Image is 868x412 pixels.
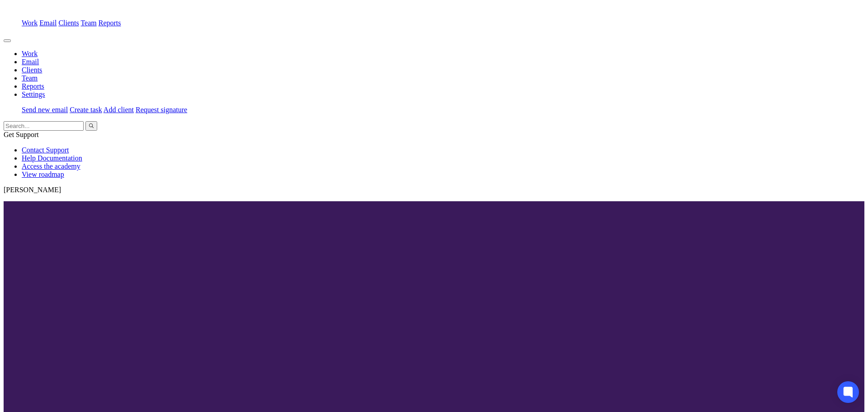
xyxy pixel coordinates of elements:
a: Contact Support [22,146,69,154]
button: Search [85,121,97,131]
a: View roadmap [22,170,64,178]
a: Clients [22,66,42,74]
a: Request signature [136,106,187,114]
a: Clients [58,19,79,27]
a: Team [80,19,96,27]
a: Work [22,50,38,57]
a: Team [22,74,38,82]
a: Add client [104,106,134,114]
a: Help Documentation [22,154,82,162]
a: Email [22,58,39,66]
p: [PERSON_NAME] [4,186,864,194]
a: Settings [22,90,45,98]
a: Send new email [22,106,68,114]
a: Work [22,19,38,27]
a: Email [39,19,57,27]
a: Reports [22,82,44,90]
a: Create task [70,106,102,114]
span: Get Support [4,131,39,138]
a: Access the academy [22,162,80,170]
a: Reports [99,19,121,27]
input: Search [4,121,84,131]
